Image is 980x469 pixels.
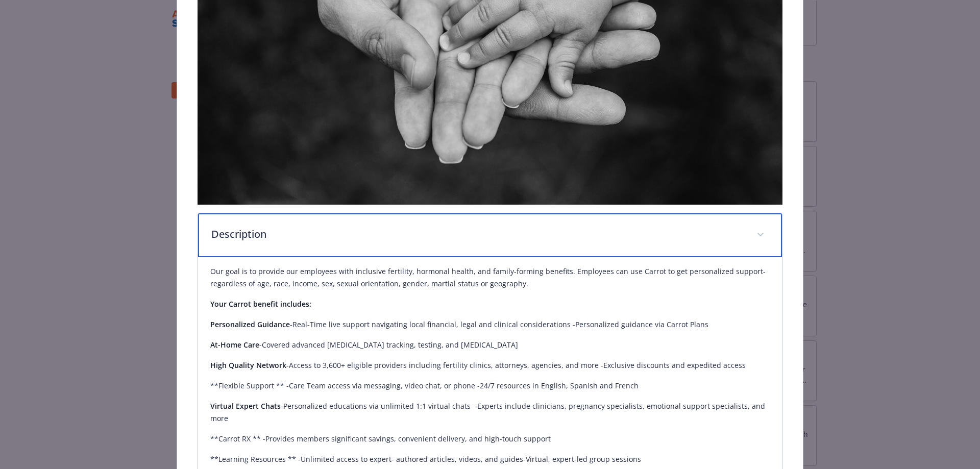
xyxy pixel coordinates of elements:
[210,401,281,411] strong: Virtual Expert Chats
[211,227,745,242] p: Description
[210,453,770,465] p: **Learning Resources ** -Unlimited access to expert- authored articles, videos, and guides-Virtua...
[210,380,770,392] p: **Flexible Support ** -Care Team access via messaging, video chat, or phone -24/7 resources in En...
[210,318,770,331] p: -Real-Time live support navigating local financial, legal and clinical considerations -Personaliz...
[210,340,259,350] strong: At-Home Care
[198,213,782,257] div: Description
[210,265,770,290] p: Our goal is to provide our employees with inclusive fertility, hormonal health, and family-formin...
[210,360,286,370] strong: High Quality Network
[210,433,770,445] p: **Carrot RX ** -Provides members significant savings, convenient delivery, and high-touch support
[210,319,290,329] strong: Personalized Guidance
[210,339,770,351] p: -Covered advanced [MEDICAL_DATA] tracking, testing, and [MEDICAL_DATA]
[210,359,770,372] p: -Access to 3,600+ eligible providers including fertility clinics, attorneys, agencies, and more -...
[210,299,311,309] strong: Your Carrot benefit includes:
[210,400,770,425] p: -Personalized educations via unlimited 1:1 virtual chats -Experts include clinicians, pregnancy s...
